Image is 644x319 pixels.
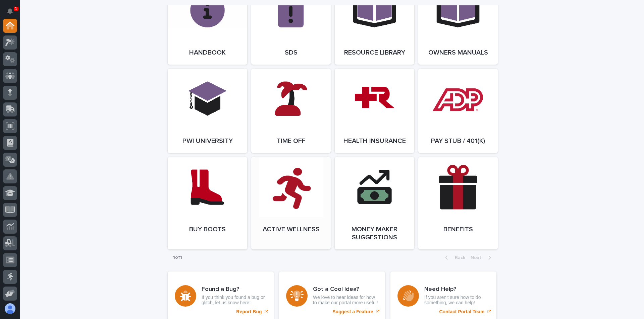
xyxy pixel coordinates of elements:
h3: Found a Bug? [202,286,267,293]
h3: Got a Cool Idea? [313,286,378,293]
button: Back [440,255,468,261]
a: PWI University [168,69,247,153]
a: Pay Stub / 401(k) [418,69,498,153]
p: If you aren't sure how to do something, we can help! [424,295,489,306]
button: Notifications [3,4,17,18]
a: Active Wellness [251,157,331,249]
a: Buy Boots [168,157,247,249]
a: Benefits [418,157,498,249]
a: Time Off [251,69,331,153]
p: Report Bug [236,309,262,315]
p: 1 [15,6,17,11]
p: If you think you found a bug or glitch, let us know here! [202,295,267,306]
p: We love to hear ideas for how to make our portal more useful! [313,295,378,306]
button: Next [468,255,496,261]
p: 1 of 1 [168,249,187,266]
div: Notifications1 [8,8,17,19]
span: Back [451,255,465,260]
p: Contact Portal Team [439,309,484,315]
p: Suggest a Feature [332,309,373,315]
a: Health Insurance [335,69,414,153]
span: Next [471,255,485,260]
a: Money Maker Suggestions [335,157,414,249]
h3: Need Help? [424,286,489,293]
button: users-avatar [3,302,17,316]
